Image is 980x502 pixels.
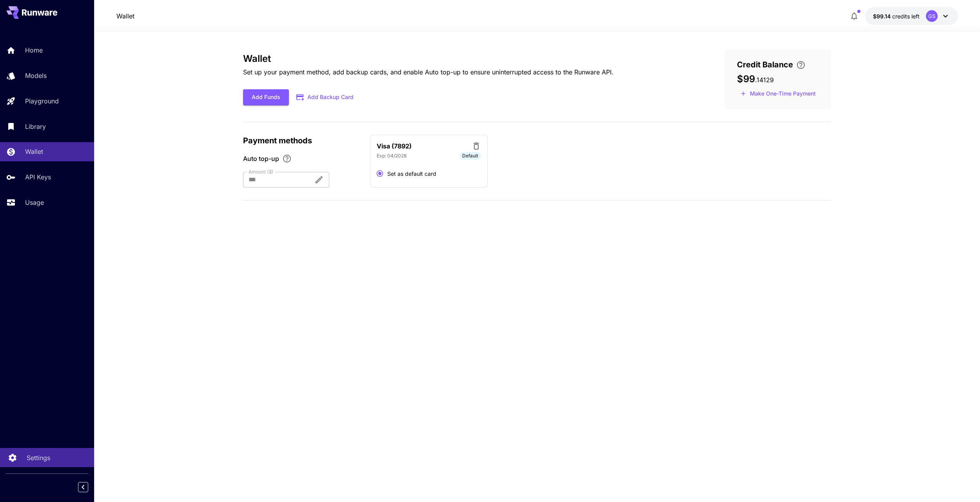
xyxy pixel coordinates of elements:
[243,53,613,64] h3: Wallet
[873,12,920,20] div: $99.14129
[459,152,481,159] span: Default
[892,13,920,20] span: credits left
[25,71,47,80] p: Models
[737,88,819,100] button: Make a one-time, non-recurring payment
[116,11,134,21] nav: breadcrumb
[25,96,59,106] p: Playground
[279,154,295,163] button: Enable Auto top-up to ensure uninterrupted service. We'll automatically bill the chosen amount wh...
[793,60,809,70] button: Enter your card details and choose an Auto top-up amount to avoid service interruptions. We'll au...
[377,152,407,159] p: Exp: 04/2028
[737,73,755,85] span: $99
[377,141,412,151] p: Visa (7892)
[25,147,43,156] p: Wallet
[873,13,892,20] span: $99.14
[755,76,774,84] span: . 14129
[116,11,134,21] a: Wallet
[243,67,613,77] p: Set up your payment method, add backup cards, and enable Auto top-up to ensure uninterrupted acce...
[78,482,88,492] button: Collapse sidebar
[737,59,793,70] span: Credit Balance
[25,172,51,182] p: API Keys
[249,168,274,175] label: Amount ($)
[27,453,50,462] p: Settings
[926,10,938,22] div: GS
[25,122,46,131] p: Library
[243,154,279,163] span: Auto top-up
[25,45,43,55] p: Home
[243,89,289,105] button: Add Funds
[387,170,436,178] span: Set as default card
[289,90,362,105] button: Add Backup Card
[84,480,94,494] div: Collapse sidebar
[243,135,361,146] p: Payment methods
[25,198,44,207] p: Usage
[865,7,958,25] button: $99.14129GS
